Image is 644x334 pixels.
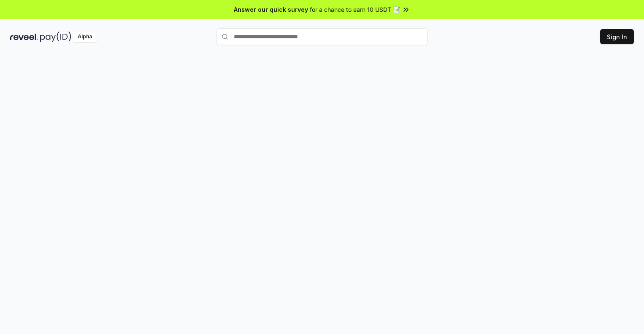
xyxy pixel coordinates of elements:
[234,5,308,14] span: Answer our quick survey
[73,32,97,42] div: Alpha
[40,32,71,42] img: pay_id
[10,32,38,42] img: reveel_dark
[310,5,400,14] span: for a chance to earn 10 USDT 📝
[600,29,634,44] button: Sign In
